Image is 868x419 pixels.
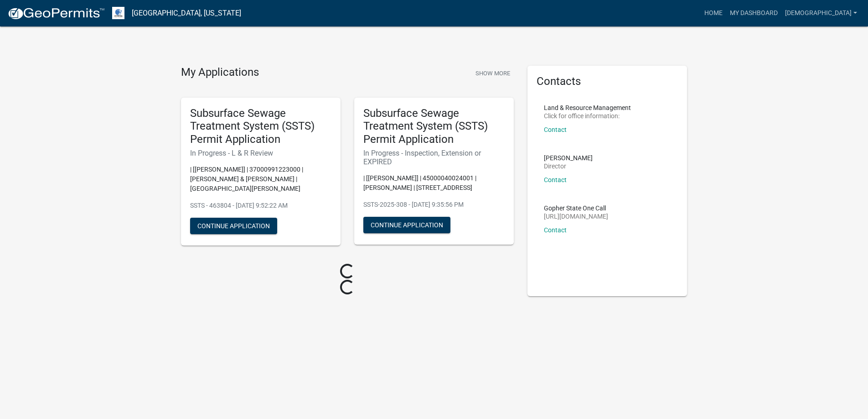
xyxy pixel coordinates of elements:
[544,105,631,111] p: Land & Resource Management
[190,149,331,157] h6: In Progress - L & R Review
[132,5,241,21] a: [GEOGRAPHIC_DATA], [US_STATE]
[181,66,259,79] h4: My Applications
[363,173,505,193] p: | [[PERSON_NAME]] | 45000040024001 | [PERSON_NAME] | [STREET_ADDRESS]
[472,66,514,81] button: Show More
[363,217,450,233] button: Continue Application
[544,226,567,234] a: Contact
[544,176,567,183] a: Contact
[363,200,505,209] p: SSTS-2025-308 - [DATE] 9:35:56 PM
[544,113,631,119] p: Click for office information:
[112,7,124,19] img: Otter Tail County, Minnesota
[781,5,861,22] a: [DEMOGRAPHIC_DATA]
[544,205,608,211] p: Gopher State One Call
[190,201,331,210] p: SSTS - 463804 - [DATE] 9:52:22 AM
[544,213,608,220] p: [URL][DOMAIN_NAME]
[190,218,277,234] button: Continue Application
[363,149,505,166] h6: In Progress - Inspection, Extension or EXPIRED
[544,126,567,133] a: Contact
[726,5,781,22] a: My Dashboard
[544,163,593,169] p: Director
[363,107,505,146] h5: Subsurface Sewage Treatment System (SSTS) Permit Application
[544,155,593,161] p: [PERSON_NAME]
[701,5,726,22] a: Home
[190,165,331,194] p: | [[PERSON_NAME]] | 37000991223000 | [PERSON_NAME] & [PERSON_NAME] | [GEOGRAPHIC_DATA][PERSON_NAME]
[537,75,678,88] h5: Contacts
[190,107,331,146] h5: Subsurface Sewage Treatment System (SSTS) Permit Application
